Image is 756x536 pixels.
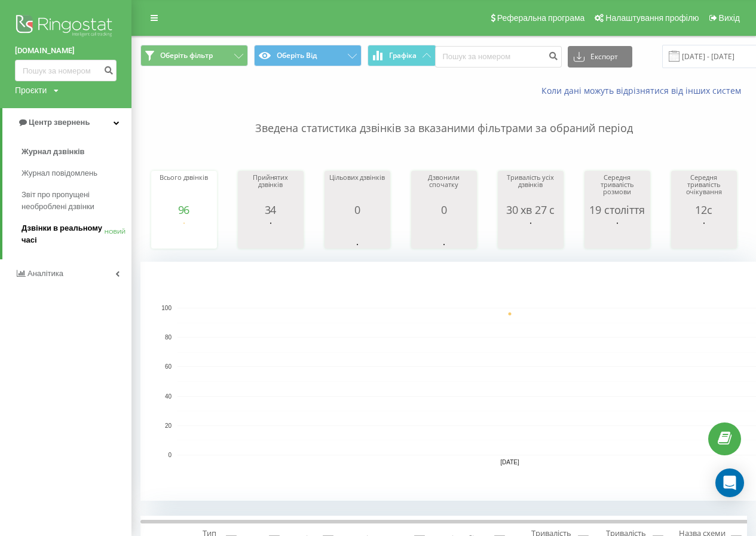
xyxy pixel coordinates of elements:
text: 40 [165,393,172,400]
svg: Діаграма. [587,216,647,252]
font: Журнал повідомлень [22,169,97,177]
font: Тривалість усіх дзвінків [507,173,553,189]
font: Звіт про пропущені необроблені дзвінки [22,190,94,211]
a: Центр звернень [2,108,131,137]
font: Оберіть Від [277,50,317,60]
text: 60 [165,364,172,370]
font: Журнал дзвінків [22,147,85,156]
font: НОВИЙ [105,228,126,235]
a: Коли дані можуть відрізнятися від інших систем [541,85,747,96]
div: Відкрити Intercom Messenger [715,468,744,497]
text: 80 [165,334,172,341]
font: Оберіть фільтр [160,50,213,60]
svg: Діаграма. [241,216,301,252]
font: 19 століття [589,203,644,217]
a: Журнал повідомлень [22,163,131,184]
font: Проєкти [15,85,47,95]
font: 34 [265,203,277,217]
font: 12с [695,203,712,217]
input: Пошук за номером [435,46,562,68]
svg: Діаграма. [154,216,214,252]
font: Вихід [719,13,740,23]
font: Дзвонили спочатку [428,173,459,189]
font: Всього дзвінків [160,173,207,182]
text: 20 [165,422,172,429]
button: Експорт [568,46,632,68]
font: Прийнятих дзвінків [253,173,288,189]
button: Оберіть Від [254,45,362,66]
font: Центр звернень [29,118,90,127]
svg: Діаграма. [414,216,474,252]
font: Середня тривалість розмови [601,173,633,196]
font: Аналітика [27,269,63,278]
font: 0 [441,203,447,217]
font: Налаштування профілю [605,13,699,23]
text: [DATE] [500,459,519,465]
font: Зведена статистика дзвінків за вказаними фільтрами за обраний період [255,121,633,135]
font: 30 хв 27 с [506,203,555,217]
a: Дзвінки в реальному часіНОВИЙ [22,218,131,251]
img: Логотип Ringostat [15,12,117,42]
text: 0 [168,452,172,458]
font: Експорт [590,51,618,62]
font: Дзвінки в реальному часі [22,223,102,244]
font: 0 [354,203,360,217]
font: Графіка [389,50,417,60]
font: Середня тривалість очікування [686,173,722,196]
a: Журнал дзвінків [22,141,131,163]
svg: Діаграма. [674,216,734,252]
svg: Діаграма. [328,216,387,252]
font: 96 [178,203,190,217]
font: Коли дані можуть відрізнятися від інших систем [541,85,741,96]
font: [DOMAIN_NAME] [15,46,75,55]
font: Цільових дзвінків [329,173,384,182]
text: 100 [161,305,172,311]
a: [DOMAIN_NAME] [15,45,117,57]
button: Оберіть фільтр [140,45,248,66]
a: Звіт про пропущені необроблені дзвінки [22,184,131,218]
svg: Діаграма. [501,216,561,252]
font: Реферальна програма [497,13,585,23]
input: Пошук за номером [15,60,117,81]
button: Графіка [368,45,436,66]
